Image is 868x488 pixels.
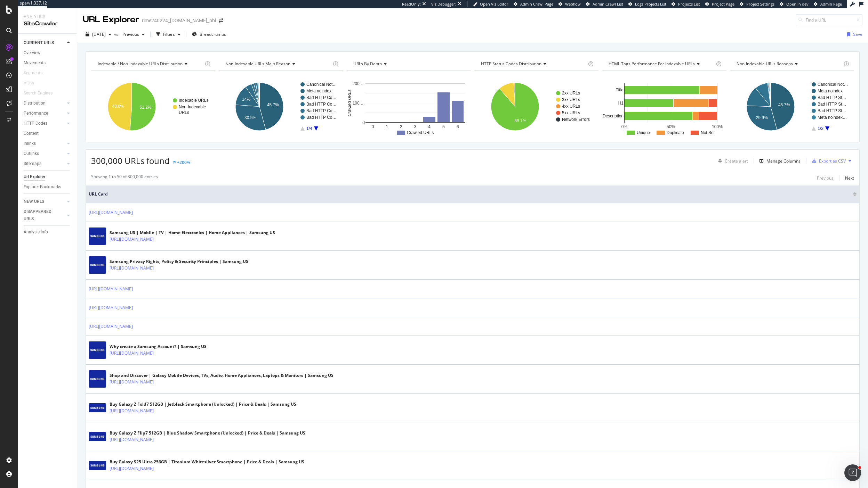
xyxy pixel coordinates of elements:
div: Why create a Samsung Account? | Samsung US [110,344,207,350]
text: 51.2% [140,105,152,110]
span: 2025 Sep. 3rd [92,31,106,37]
a: Distribution [24,100,65,107]
text: Canonical Not… [818,82,848,87]
span: Admin Crawl Page [520,1,553,7]
text: Bad HTTP Co… [306,115,336,120]
div: SiteCrawler [24,20,71,28]
button: Breadcrumbs [189,29,229,40]
div: Next [845,175,854,181]
text: Title [616,88,624,92]
svg: A chart. [730,76,854,137]
a: [URL][DOMAIN_NAME] [110,436,154,443]
button: Filters [153,29,183,40]
a: [URL][DOMAIN_NAME] [89,323,133,330]
svg: A chart. [602,76,726,137]
text: Network Errors [562,117,590,122]
a: Projects List [672,1,700,7]
a: [URL][DOMAIN_NAME] [110,379,154,386]
text: H1 [618,101,624,106]
a: [URL][DOMAIN_NAME] [89,209,133,216]
text: Canonical Not… [306,82,337,87]
a: Overview [24,49,72,57]
iframe: Intercom live chat [844,464,861,481]
text: 0 [362,120,365,125]
a: Explorer Bookmarks [24,183,72,191]
a: [URL][DOMAIN_NAME] [110,236,154,243]
a: NEW URLS [24,198,65,205]
div: Shop and Discover | Galaxy Mobile Devices, TVs, Audio, Home Appliances, Laptops & Monitors | Sams... [110,372,333,379]
a: Project Page [705,1,734,7]
span: Open in dev [786,1,809,7]
div: Explorer Bookmarks [24,183,61,191]
text: 6 [456,124,459,129]
div: Distribution [24,100,46,107]
div: CURRENT URLS [24,39,54,47]
text: 5xx URLs [562,110,580,115]
span: Breadcrumbs [200,31,226,37]
img: main image [89,370,106,388]
svg: A chart. [347,76,471,137]
text: 0 [371,124,374,129]
a: Analysis Info [24,229,72,236]
text: Bad HTTP Co… [306,102,336,107]
div: Export as CSV [819,158,846,164]
div: Analytics [24,14,71,20]
h4: HTTP Status Codes Distribution [480,58,587,69]
span: URLs by Depth [353,61,382,67]
img: main image [89,461,106,470]
img: main image [89,228,106,245]
a: DISAPPEARED URLS [24,208,65,223]
span: Project Settings [746,1,774,7]
div: HTTP Codes [24,120,47,127]
a: Admin Crawl List [586,1,623,7]
h4: URLs by Depth [352,58,465,69]
div: Visits [24,80,34,87]
a: Open Viz Editor [473,1,508,7]
h4: HTML Tags Performance for Indexable URLs [607,58,714,69]
span: Projects List [678,1,700,7]
text: 45.7% [267,102,279,107]
text: Indexable URLs [179,98,208,103]
div: Overview [24,49,40,57]
span: HTTP Status Codes Distribution [481,61,541,67]
button: Previous [120,29,147,40]
a: [URL][DOMAIN_NAME] [89,286,133,292]
span: Logs Projects List [635,1,666,7]
div: Content [24,130,39,137]
img: main image [89,256,106,274]
div: Samsung Privacy Rights, Policy & Security Principles | Samsung US [110,258,248,265]
text: Bad HTTP Co… [306,95,336,100]
h4: Non-Indexable URLs Reasons [735,58,842,69]
a: Admin Crawl Page [514,1,553,7]
span: 300,000 URLs found [91,155,170,166]
span: Admin Crawl List [593,1,623,7]
div: Viz Debugger: [431,1,456,7]
div: arrow-right-arrow-left [219,18,223,23]
div: Manage Columns [766,158,801,164]
a: Project Settings [740,1,774,7]
a: [URL][DOMAIN_NAME] [110,465,154,472]
text: 30.5% [244,115,256,120]
text: 4xx URLs [562,104,580,109]
text: Meta noindex [818,89,843,93]
a: Webflow [558,1,581,7]
a: Sitemaps [24,160,65,167]
a: Logs Projects List [628,1,666,7]
text: Not Set [701,130,715,135]
div: +200% [177,159,190,165]
svg: A chart. [219,76,343,137]
text: 2xx URLs [562,91,580,96]
button: Previous [817,174,834,182]
img: main image [89,403,106,412]
h4: Indexable / Non-Indexable URLs Distribution [96,58,203,69]
text: 5 [442,124,445,129]
a: Url Explorer [24,173,72,181]
text: Non-Indexable [179,105,206,109]
div: A chart. [474,76,598,137]
div: Save [853,31,862,37]
text: 4 [428,124,431,129]
a: [URL][DOMAIN_NAME] [89,304,133,311]
text: 14% [242,97,250,102]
